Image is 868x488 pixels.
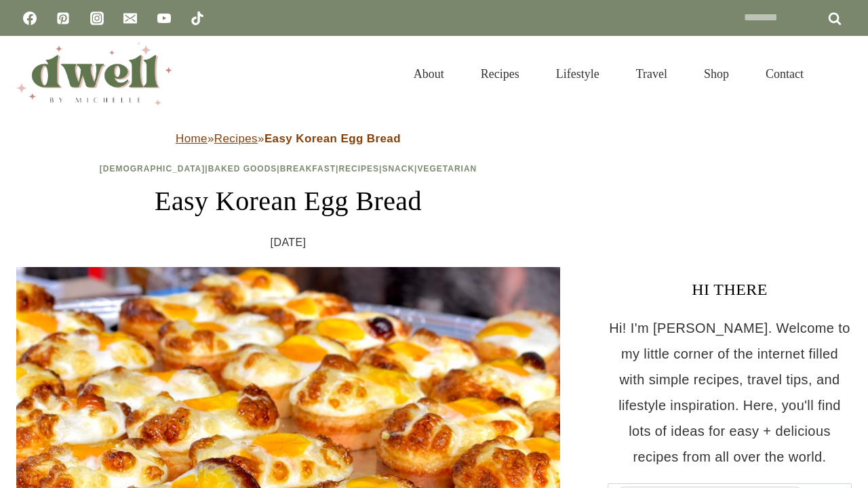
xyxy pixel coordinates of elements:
strong: Easy Korean Egg Bread [264,132,401,145]
a: About [395,50,462,98]
span: | | | | | [100,164,477,174]
a: [DEMOGRAPHIC_DATA] [100,164,205,174]
a: TikTok [184,5,211,32]
a: Baked Goods [208,164,277,174]
img: DWELL by michelle [16,43,172,105]
nav: Primary Navigation [395,50,822,98]
a: Contact [747,50,822,98]
a: Recipes [462,50,538,98]
h3: HI THERE [608,277,852,302]
a: Shop [686,50,747,98]
a: Lifestyle [538,50,618,98]
a: Travel [618,50,686,98]
a: Pinterest [50,5,77,32]
a: Facebook [16,5,43,32]
a: Vegetarian [417,164,477,174]
span: » » [176,132,401,145]
a: Snack [382,164,414,174]
a: Breakfast [280,164,336,174]
a: Email [117,5,144,32]
a: Home [176,132,208,145]
a: Instagram [83,5,111,32]
time: [DATE] [271,232,307,253]
a: YouTube [151,5,178,32]
a: Recipes [214,132,258,145]
button: View Search Form [829,62,852,85]
a: Recipes [338,164,379,174]
h1: Easy Korean Egg Bread [16,181,560,222]
p: Hi! I'm [PERSON_NAME]. Welcome to my little corner of the internet filled with simple recipes, tr... [608,315,852,470]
